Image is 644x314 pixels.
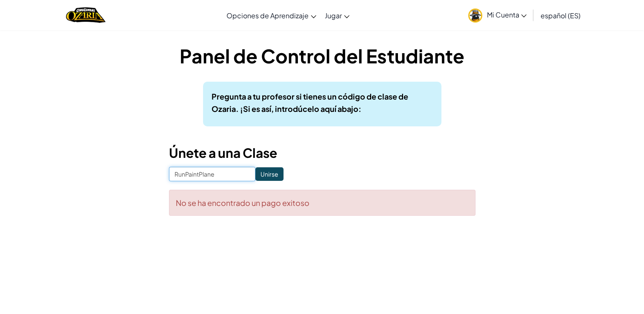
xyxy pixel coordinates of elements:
[169,167,255,181] input: <Enter Class Code>
[540,11,580,20] span: español (ES)
[169,143,475,163] h3: Únete a una Clase
[222,4,321,27] a: Opciones de Aprendizaje
[212,91,408,114] b: Pregunta a tu profesor si tienes un código de clase de Ozaria. ¡Si es así, introdúcelo aquí abajo:
[226,11,309,20] span: Opciones de Aprendizaje
[487,10,527,19] span: Mi Cuenta
[468,9,482,23] img: avatar
[66,6,106,24] a: Ozaria by CodeCombat logo
[464,2,531,29] a: Mi Cuenta
[169,43,475,69] h1: Panel de Control del Estudiante
[169,190,475,216] div: No se ha encontrado un pago exitoso
[325,11,342,20] span: Jugar
[255,167,283,181] input: Unirse
[536,4,584,27] a: español (ES)
[66,6,106,24] img: Home
[321,4,354,27] a: Jugar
